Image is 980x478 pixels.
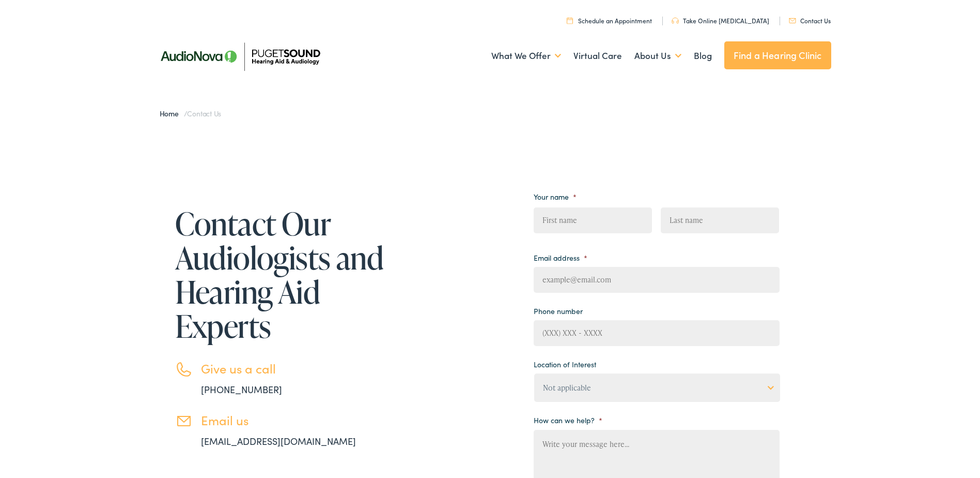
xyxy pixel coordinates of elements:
[491,37,561,75] a: What We Offer
[175,206,387,343] h1: Contact Our Audiologists and Hearing Aid Experts
[160,108,222,118] span: /
[534,320,780,346] input: (XXX) XXX - XXXX
[534,306,583,316] label: Phone number
[201,383,282,396] a: [PHONE_NUMBER]
[567,17,573,24] img: utility icon
[201,361,387,376] h3: Give us a call
[534,360,596,369] label: Location of Interest
[694,37,712,75] a: Blog
[187,108,221,118] span: Contact Us
[672,16,769,25] a: Take Online [MEDICAL_DATA]
[634,37,681,75] a: About Us
[573,37,622,75] a: Virtual Care
[661,207,779,233] input: Last name
[160,108,184,118] a: Home
[534,192,577,201] label: Your name
[534,415,602,425] label: How can we help?
[789,16,831,25] a: Contact Us
[789,18,796,23] img: utility icon
[672,18,679,24] img: utility icon
[567,16,652,25] a: Schedule an Appointment
[724,41,831,69] a: Find a Hearing Clinic
[201,413,387,428] h3: Email us
[534,267,780,293] input: example@email.com
[534,253,587,262] label: Email address
[534,207,652,233] input: First name
[201,435,356,447] a: [EMAIL_ADDRESS][DOMAIN_NAME]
